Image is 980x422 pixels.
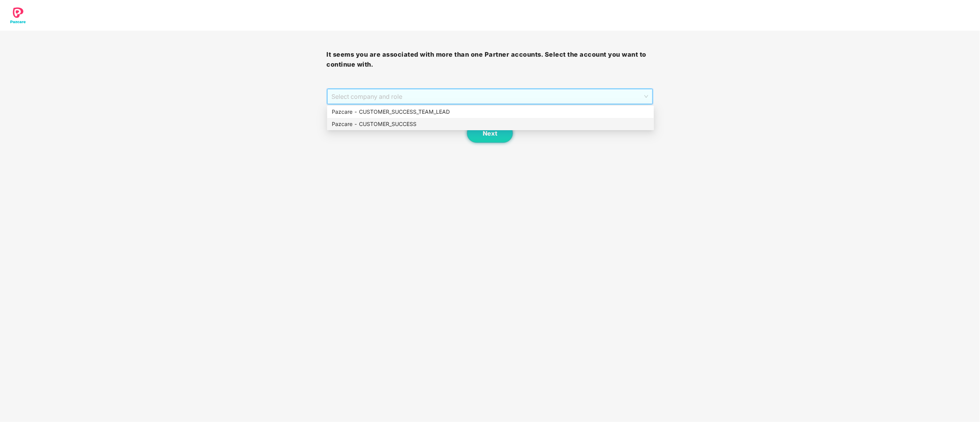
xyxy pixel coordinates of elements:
[327,118,654,130] div: Pazcare - CUSTOMER_SUCCESS
[332,89,649,104] span: Select company and role
[327,50,654,69] h3: It seems you are associated with more than one Partner accounts. Select the account you want to c...
[483,130,497,137] span: Next
[327,106,654,118] div: Pazcare - CUSTOMER_SUCCESS_TEAM_LEAD
[332,108,649,116] div: Pazcare - CUSTOMER_SUCCESS_TEAM_LEAD
[467,124,513,143] button: Next
[332,120,649,128] div: Pazcare - CUSTOMER_SUCCESS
